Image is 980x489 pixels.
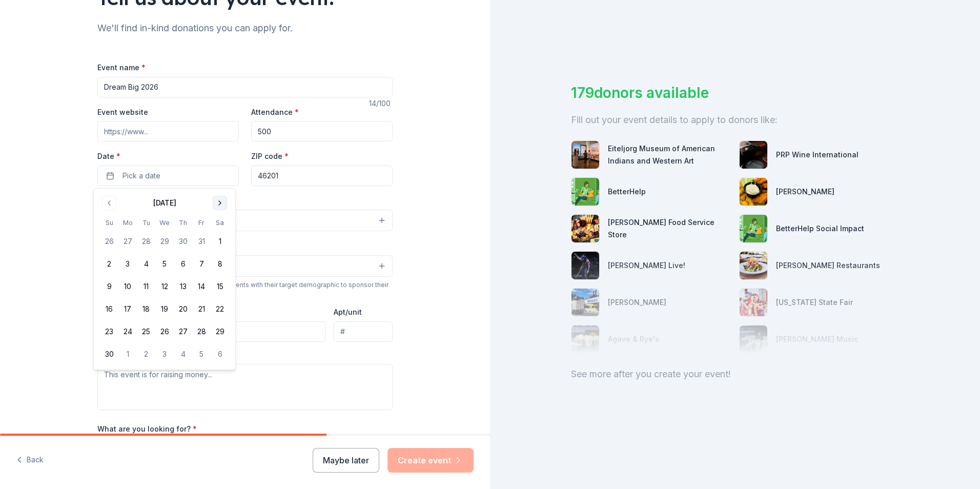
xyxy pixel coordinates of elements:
label: Event website [97,107,148,117]
div: PRP Wine International [776,149,859,161]
button: Go to previous month [102,196,116,210]
button: 29 [155,232,174,251]
span: Pick a date [122,170,160,182]
button: 15 [211,277,229,296]
div: [PERSON_NAME] Food Service Store [608,216,731,241]
th: Wednesday [155,217,174,228]
img: photo for PRP Wine International [740,141,767,169]
div: 179 donors available [571,82,899,104]
div: [PERSON_NAME] [776,186,834,198]
button: 2 [137,345,155,363]
button: 14 [192,277,211,296]
th: Sunday [100,217,118,228]
img: photo for Muldoon's [740,178,767,206]
button: 25 [137,322,155,341]
th: Saturday [211,217,229,228]
input: 20 [251,121,393,141]
th: Thursday [174,217,192,228]
button: 27 [118,232,137,251]
button: 12 [155,277,174,296]
button: 18 [137,300,155,318]
button: Select [97,255,393,277]
label: What are you looking for? [97,424,197,434]
button: 26 [155,322,174,341]
button: 10 [118,277,137,296]
button: 2 [100,255,118,273]
button: 6 [174,255,192,273]
button: 19 [155,300,174,318]
button: 20 [174,300,192,318]
img: photo for Eiteljorg Museum of American Indians and Western Art [571,141,599,169]
button: 24 [118,322,137,341]
button: 9 [100,277,118,296]
button: 31 [192,232,211,251]
button: 30 [174,232,192,251]
button: 28 [192,322,211,341]
label: Event name [97,63,146,73]
button: 3 [118,255,137,273]
th: Tuesday [137,217,155,228]
button: Pick a date [97,166,239,186]
button: 30 [100,345,118,363]
button: 16 [100,300,118,318]
button: 21 [192,300,211,318]
button: 13 [174,277,192,296]
div: BetterHelp Social Impact [776,222,864,235]
button: 4 [174,345,192,363]
button: 11 [137,277,155,296]
label: ZIP code [251,151,289,161]
img: photo for Gordon Food Service Store [571,215,599,242]
img: photo for BetterHelp [571,178,599,206]
button: Back [16,450,44,471]
button: 6 [211,345,229,363]
button: 23 [100,322,118,341]
div: We use this information to help brands find events with their target demographic to sponsor their... [97,281,393,297]
button: 1 [118,345,137,363]
div: 14 /100 [369,97,393,110]
button: 8 [211,255,229,273]
button: 28 [137,232,155,251]
button: 29 [211,322,229,341]
div: We'll find in-kind donations you can apply for. [97,20,393,36]
div: BetterHelp [608,186,646,198]
div: [DATE] [153,197,176,209]
button: 3 [155,345,174,363]
input: Spring Fundraiser [97,77,393,97]
button: 26 [100,232,118,251]
input: # [334,321,393,342]
label: Attendance [251,107,299,117]
button: 7 [192,255,211,273]
label: Date [97,151,239,161]
div: Fill out your event details to apply to donors like: [571,112,899,128]
input: https://www... [97,121,239,141]
img: photo for BetterHelp Social Impact [740,215,767,242]
div: Eiteljorg Museum of American Indians and Western Art [608,142,731,167]
div: See more after you create your event! [571,366,899,382]
button: 5 [155,255,174,273]
input: 12345 (U.S. only) [251,166,393,186]
button: Go to next month [213,196,227,210]
th: Monday [118,217,137,228]
button: 22 [211,300,229,318]
label: Apt/unit [334,307,362,317]
button: 5 [192,345,211,363]
button: 17 [118,300,137,318]
button: Maybe later [313,448,379,473]
th: Friday [192,217,211,228]
button: 1 [211,232,229,251]
button: 4 [137,255,155,273]
button: 27 [174,322,192,341]
button: Select [97,210,393,231]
